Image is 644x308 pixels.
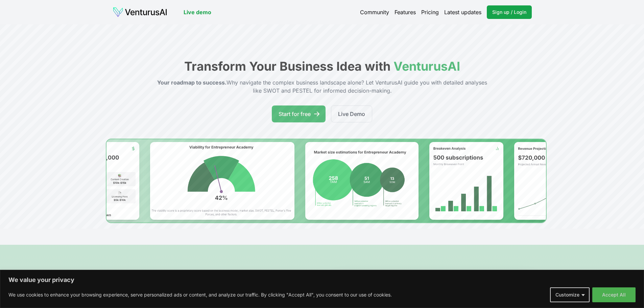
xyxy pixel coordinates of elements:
[395,8,416,16] a: Features
[592,287,636,302] button: Accept All
[444,8,481,16] a: Latest updates
[492,9,526,16] span: Sign up / Login
[8,291,392,299] p: We use cookies to enhance your browsing experience, serve personalized ads or content, and analyz...
[360,8,389,16] a: Community
[113,7,167,18] img: logo
[8,276,636,284] p: We value your privacy
[487,5,532,19] a: Sign up / Login
[421,8,439,16] a: Pricing
[550,287,590,302] button: Customize
[184,8,211,16] a: Live demo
